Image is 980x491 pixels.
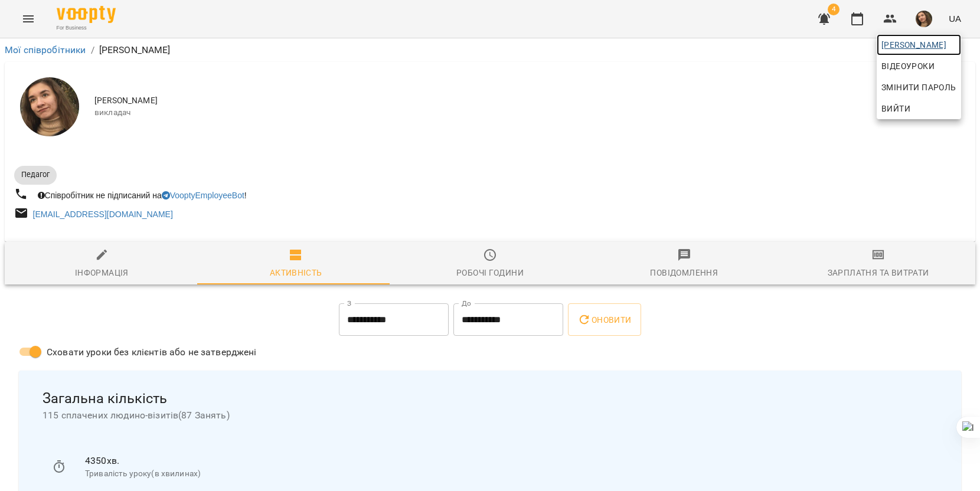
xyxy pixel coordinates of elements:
a: Змінити пароль [877,77,961,98]
a: Відеоуроки [877,55,939,77]
a: [PERSON_NAME] [877,34,961,55]
span: Відеоуроки [881,59,935,73]
span: Змінити пароль [881,80,956,94]
button: Вийти [877,98,961,119]
span: Вийти [881,102,910,116]
span: [PERSON_NAME] [881,38,956,52]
